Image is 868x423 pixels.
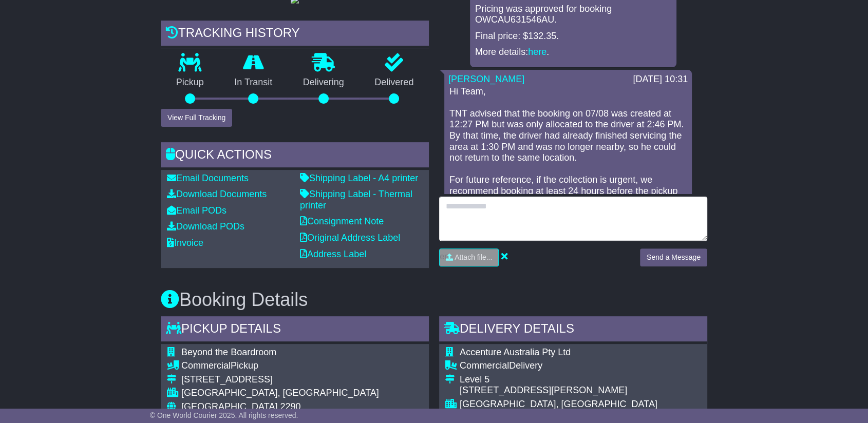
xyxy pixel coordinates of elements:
[167,189,267,199] a: Download Documents
[288,77,360,88] p: Delivering
[161,290,707,310] h3: Booking Details
[181,388,379,399] div: [GEOGRAPHIC_DATA], [GEOGRAPHIC_DATA]
[280,401,300,412] span: 2290
[161,316,429,344] div: Pickup Details
[181,401,277,412] span: [GEOGRAPHIC_DATA]
[181,374,379,386] div: [STREET_ADDRESS]
[449,86,687,253] p: Hi Team, TNT advised that the booking on 07/08 was created at 12:27 PM but was only allocated to ...
[300,189,412,210] a: Shipping Label - Thermal printer
[300,173,418,183] a: Shipping Label - A4 printer
[181,360,231,371] span: Commercial
[460,360,701,372] div: Delivery
[161,21,429,48] div: Tracking history
[167,221,244,232] a: Download PODs
[161,109,232,127] button: View Full Tracking
[460,385,701,396] div: [STREET_ADDRESS][PERSON_NAME]
[460,360,509,371] span: Commercial
[460,347,571,357] span: Accenture Australia Pty Ltd
[181,347,276,357] span: Beyond the Boardroom
[219,77,288,88] p: In Transit
[167,205,227,216] a: Email PODs
[161,142,429,170] div: Quick Actions
[475,4,671,26] p: Pricing was approved for booking OWCAU631546AU.
[300,233,400,243] a: Original Address Label
[633,74,688,85] div: [DATE] 10:31
[300,249,366,259] a: Address Label
[640,248,707,266] button: Send a Message
[167,173,249,183] a: Email Documents
[460,374,701,386] div: Level 5
[439,316,707,344] div: Delivery Details
[475,47,671,58] p: More details: .
[150,411,298,419] span: © One World Courier 2025. All rights reserved.
[161,77,219,88] p: Pickup
[181,360,379,372] div: Pickup
[300,216,384,226] a: Consignment Note
[475,31,671,42] p: Final price: $132.35.
[528,47,546,57] a: here
[360,77,429,88] p: Delivered
[167,238,203,248] a: Invoice
[448,74,524,84] a: [PERSON_NAME]
[460,399,701,410] div: [GEOGRAPHIC_DATA], [GEOGRAPHIC_DATA]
